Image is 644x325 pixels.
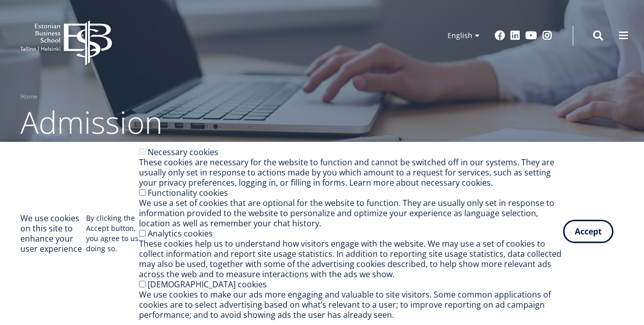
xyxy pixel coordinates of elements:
label: [DEMOGRAPHIC_DATA] cookies [148,279,267,290]
div: These cookies help us to understand how visitors engage with the website. We may use a set of coo... [139,239,563,279]
a: Linkedin [510,31,520,41]
a: Instagram [542,31,552,41]
div: We use a set of cookies that are optional for the website to function. They are usually only set ... [139,198,563,228]
a: Youtube [525,31,537,41]
label: Analytics cookies [148,228,213,239]
div: These cookies are necessary for the website to function and cannot be switched off in our systems... [139,157,563,188]
span: Admission [20,101,162,143]
button: Accept [563,220,613,243]
h2: We use cookies on this site to enhance your user experience [20,213,86,254]
div: We use cookies to make our ads more engaging and valuable to site visitors. Some common applicati... [139,289,563,320]
a: Facebook [495,31,505,41]
label: Necessary cookies [148,146,218,158]
p: By clicking the Accept button, you agree to us doing so. [86,213,139,254]
a: Home [20,92,38,102]
label: Functionality cookies [148,187,228,198]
